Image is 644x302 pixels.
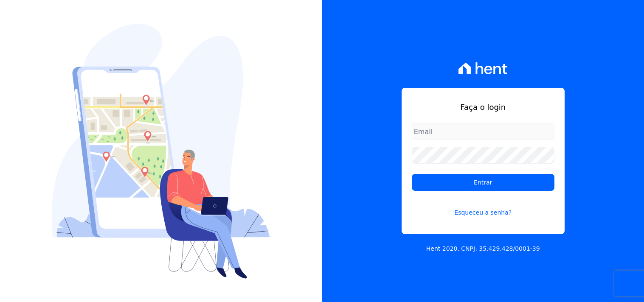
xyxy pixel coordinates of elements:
[412,174,554,191] input: Entrar
[412,198,554,217] a: Esqueceu a senha?
[52,24,270,279] img: Login
[412,101,554,113] h1: Faça o login
[412,123,554,140] input: Email
[426,244,540,253] p: Hent 2020. CNPJ: 35.429.428/0001-39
